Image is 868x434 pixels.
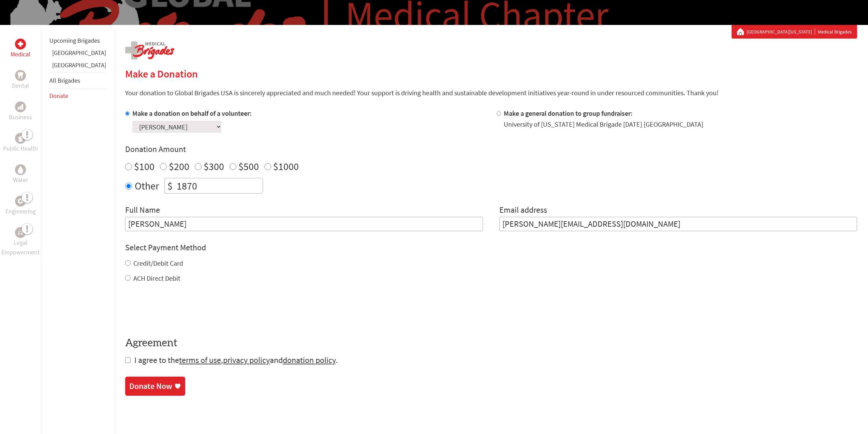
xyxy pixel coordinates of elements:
img: Medical [18,41,23,47]
label: ACH Direct Debit [133,274,180,282]
div: Medical [15,39,26,50]
div: Public Health [15,133,26,144]
input: Your Email [499,217,857,231]
div: Legal Empowerment [15,227,26,238]
p: Legal Empowerment [1,238,40,257]
label: Credit/Debit Card [133,259,183,267]
img: Business [18,104,23,110]
span: I agree to the , and . [134,355,338,365]
a: donation policy [283,355,336,365]
input: Enter Full Name [125,217,483,231]
p: Dental [12,81,29,90]
a: [GEOGRAPHIC_DATA] [52,49,106,57]
p: Water [13,175,28,185]
p: Your donation to Global Brigades USA is sincerely appreciated and much needed! Your support is dr... [125,88,857,98]
label: $1000 [273,160,299,173]
div: University of [US_STATE] Medical Brigade [DATE] [GEOGRAPHIC_DATA] [504,120,703,129]
img: Public Health [18,135,23,142]
label: $200 [169,160,189,173]
a: privacy policy [223,355,270,365]
a: WaterWater [13,164,28,185]
a: EngineeringEngineering [5,196,36,216]
h4: Select Payment Method [125,242,857,253]
img: Legal Empowerment [18,230,23,235]
a: [GEOGRAPHIC_DATA][US_STATE] [747,28,815,35]
a: Upcoming Brigades [49,37,100,44]
li: Donate [49,88,106,103]
label: Other [135,178,159,194]
a: Donate Now [125,377,185,396]
a: [GEOGRAPHIC_DATA] [52,61,106,69]
img: Engineering [18,198,23,204]
label: $500 [238,160,259,173]
p: Business [9,112,32,122]
label: $300 [204,160,224,173]
label: Email address [499,205,547,217]
li: Ghana [49,48,106,60]
div: Medical Brigades [737,28,852,35]
a: MedicalMedical [11,39,30,59]
a: BusinessBusiness [9,101,32,122]
label: Make a donation on behalf of a volunteer: [132,109,252,117]
p: Public Health [3,144,38,153]
input: Enter Amount [175,178,263,193]
div: Donate Now [129,381,172,392]
li: All Brigades [49,73,106,88]
li: Guatemala [49,60,106,73]
img: logo-medical.png [125,41,174,59]
div: $ [165,178,175,193]
li: Upcoming Brigades [49,33,106,48]
a: Legal EmpowermentLegal Empowerment [1,227,40,257]
a: terms of use [179,355,221,365]
div: Water [15,164,26,175]
h4: Donation Amount [125,144,857,155]
p: Engineering [5,207,36,216]
h4: Agreement [125,337,857,349]
img: Water [18,166,23,173]
label: $100 [134,160,155,173]
div: Engineering [15,196,26,207]
label: Full Name [125,205,160,217]
div: Dental [15,70,26,81]
a: DentalDental [12,70,29,90]
h2: Make a Donation [125,68,857,80]
a: Donate [49,92,68,100]
div: Business [15,101,26,112]
a: Public HealthPublic Health [3,133,38,153]
p: Medical [11,50,30,59]
label: Make a general donation to group fundraiser: [504,109,633,117]
iframe: reCAPTCHA [125,297,229,323]
img: Dental [18,72,23,79]
a: All Brigades [49,76,80,84]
